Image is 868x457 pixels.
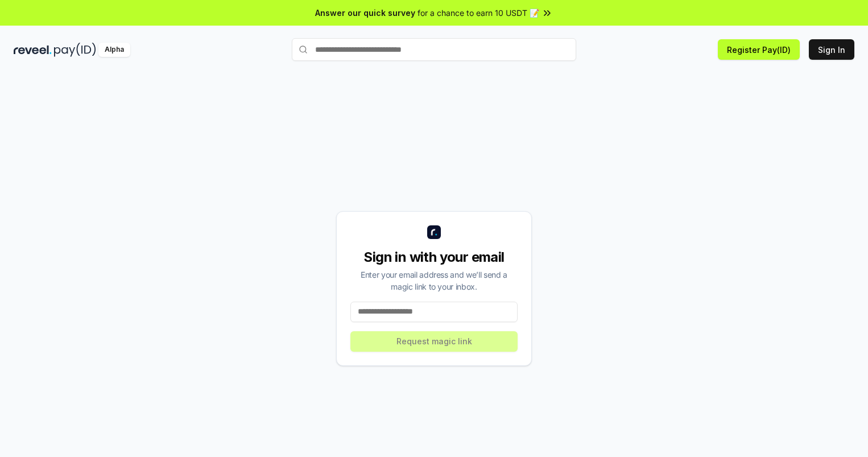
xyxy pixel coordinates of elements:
img: pay_id [54,43,96,57]
img: reveel_dark [14,43,52,57]
button: Sign In [809,39,854,60]
img: logo_small [427,225,441,239]
div: Enter your email address and we’ll send a magic link to your inbox. [350,269,518,293]
div: Alpha [98,43,130,57]
div: Sign in with your email [350,248,518,266]
span: Answer our quick survey [315,7,415,19]
button: Register Pay(ID) [718,39,800,60]
span: for a chance to earn 10 USDT 📝 [418,7,539,19]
